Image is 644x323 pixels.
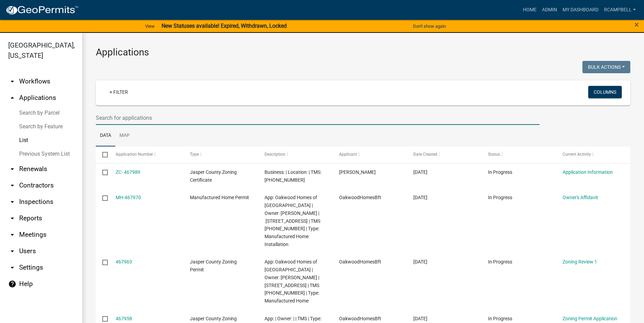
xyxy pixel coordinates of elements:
[413,195,427,200] span: 08/22/2025
[8,77,16,86] i: arrow_drop_down
[634,21,639,29] button: Close
[96,146,109,163] datatable-header-cell: Select
[339,152,357,157] span: Applicant
[265,195,320,247] span: App: Oakwood Homes of Beaufort | Owner: ISMAEL HABIBAH | 375 LANGFORDVILLE RD | TMS 059-00-02-049...
[407,146,481,163] datatable-header-cell: Date Created
[339,316,381,321] span: OakwoodHomesBft
[410,21,449,32] button: Don't show again
[560,3,601,16] a: My Dashboard
[588,86,622,98] button: Columns
[115,125,134,147] a: Map
[265,152,285,157] span: Description
[481,146,556,163] datatable-header-cell: Status
[142,21,157,32] a: View
[8,214,16,222] i: arrow_drop_down
[339,195,381,200] span: OakwoodHomesBft
[413,259,427,264] span: 08/22/2025
[539,3,560,16] a: Admin
[332,146,407,163] datatable-header-cell: Applicant
[563,195,598,200] a: Owner's Affidavit
[488,152,500,157] span: Status
[183,146,258,163] datatable-header-cell: Type
[162,23,287,29] strong: New Statuses available! Expired, Withdrawn, Locked
[8,263,16,272] i: arrow_drop_down
[413,316,427,321] span: 08/22/2025
[96,47,630,58] h3: Applications
[556,146,630,163] datatable-header-cell: Current Activity
[488,259,512,264] span: In Progress
[96,125,115,147] a: Data
[339,259,381,264] span: OakwoodHomesBft
[116,152,153,157] span: Application Number
[265,259,319,303] span: App: Oakwood Homes of Beaufort | Owner: ISMAEL HABIBAH | 375 LANGFORDVILLE RD | TMS 059-00-02-049...
[413,169,427,175] span: 08/22/2025
[8,94,16,102] i: arrow_drop_up
[520,3,539,16] a: Home
[190,169,237,183] span: Jasper County Zoning Certificate
[116,169,140,175] a: ZC- 467989
[116,195,141,200] a: MH-467970
[488,169,512,175] span: In Progress
[339,169,376,175] span: Lorrie Tauber
[265,169,321,183] span: Business: | Location: | TMS: 067-01-00-051
[8,181,16,190] i: arrow_drop_down
[563,152,591,157] span: Current Activity
[8,247,16,255] i: arrow_drop_down
[8,165,16,173] i: arrow_drop_down
[190,195,249,200] span: Manufactured Home Permit
[8,280,16,288] i: help
[413,152,437,157] span: Date Created
[190,152,199,157] span: Type
[601,3,639,16] a: rcampbell
[634,20,639,29] span: ×
[8,231,16,239] i: arrow_drop_down
[265,316,321,321] span: App: | Owner: | | TMS | Type:
[104,86,133,98] a: + Filter
[488,195,512,200] span: In Progress
[488,316,512,321] span: In Progress
[563,259,597,264] a: Zoning Review 1
[116,259,132,264] a: 467963
[109,146,183,163] datatable-header-cell: Application Number
[116,316,132,321] a: 467958
[96,111,540,125] input: Search for applications
[190,259,237,272] span: Jasper County Zoning Permit
[258,146,333,163] datatable-header-cell: Description
[563,169,613,175] a: Application Information
[8,198,16,206] i: arrow_drop_down
[563,316,617,321] a: Zoning Permit Application
[582,61,630,73] button: Bulk Actions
